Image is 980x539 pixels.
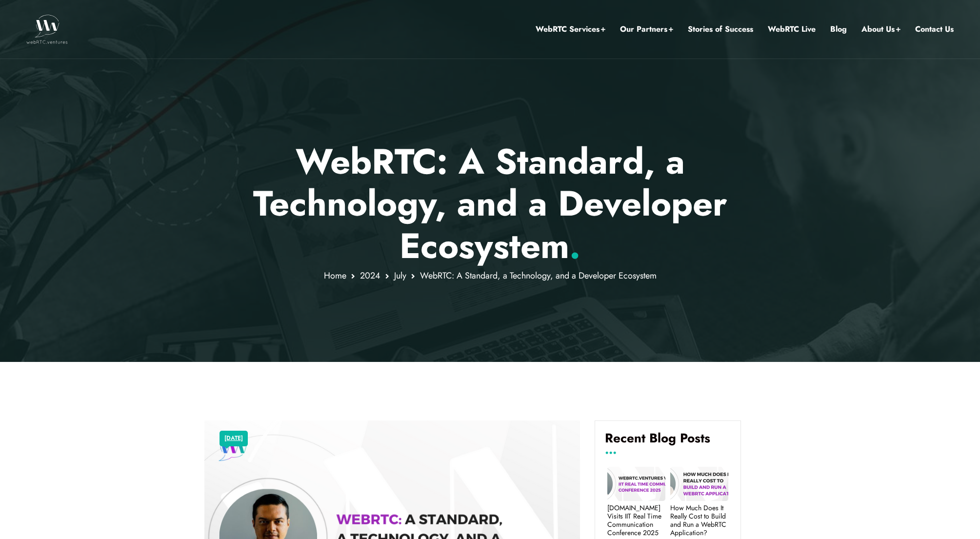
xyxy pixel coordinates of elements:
h4: Recent Blog Posts [605,431,731,453]
a: Contact Us [915,23,954,36]
span: WebRTC: A Standard, a Technology, and a Developer Ecosystem [420,269,657,282]
a: WebRTC Live [768,23,816,36]
a: 2024 [360,269,380,282]
a: [DATE] [224,432,243,445]
a: How Much Does It Really Cost to Build and Run a WebRTC Application? [670,504,728,537]
a: Blog [830,23,847,36]
a: About Us [861,23,900,36]
span: . [569,220,580,271]
img: WebRTC.ventures [26,15,68,44]
a: WebRTC Services [536,23,605,36]
a: Stories of Success [688,23,753,36]
a: July [394,269,406,282]
h1: WebRTC: A Standard, a Technology, and a Developer Ecosystem [204,140,776,267]
a: [DOMAIN_NAME] Visits IIT Real Time Communication Conference 2025 [607,504,665,537]
a: Home [324,269,346,282]
a: Our Partners [620,23,673,36]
